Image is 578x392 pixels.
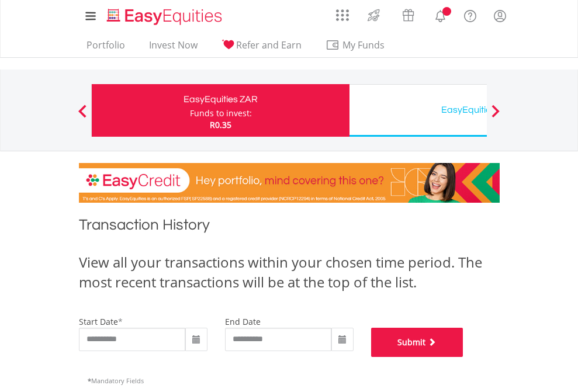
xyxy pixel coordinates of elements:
[190,107,252,119] div: Funds to invest:
[79,214,500,241] h1: Transaction History
[485,3,515,29] a: My Profile
[326,37,402,53] span: My Funds
[364,6,383,25] img: thrive-v2.svg
[391,3,425,25] a: Vouchers
[328,3,357,22] a: AppsGrid
[79,316,118,327] label: start date
[82,39,130,57] a: Portfolio
[79,163,500,203] img: EasyCredit Promotion Banner
[425,3,455,26] a: Notifications
[210,119,231,130] span: R0.35
[336,9,349,22] img: grid-menu-icon.svg
[71,110,94,122] button: Previous
[371,328,463,357] button: Submit
[399,6,418,25] img: vouchers-v2.svg
[88,376,144,385] span: Mandatory Fields
[236,39,302,51] span: Refer and Earn
[225,316,261,327] label: end date
[79,252,500,293] div: View all your transactions within your chosen time period. The most recent transactions will be a...
[455,3,485,26] a: FAQ's and Support
[99,91,342,107] div: EasyEquities ZAR
[144,39,202,57] a: Invest Now
[102,3,227,26] a: Home page
[217,39,306,57] a: Refer and Earn
[105,7,227,26] img: EasyEquities_Logo.png
[484,110,507,122] button: Next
